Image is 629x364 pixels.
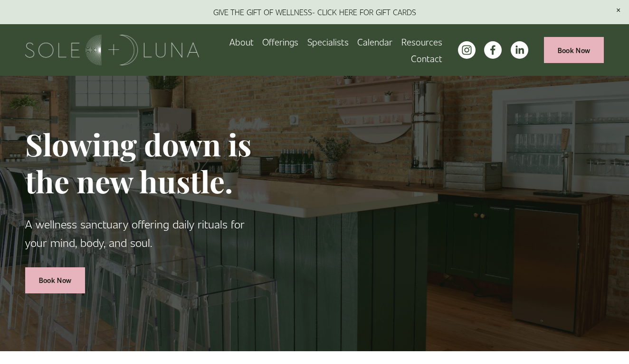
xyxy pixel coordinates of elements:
[484,41,502,59] a: facebook-unauth
[229,34,254,50] a: About
[25,215,264,251] p: A wellness sanctuary offering daily rituals for your mind, body, and soul.
[458,41,476,59] a: instagram-unauth
[357,34,392,50] a: Calendar
[401,35,442,49] span: Resources
[262,34,298,50] a: folder dropdown
[401,34,442,50] a: folder dropdown
[25,267,85,293] a: Book Now
[262,35,298,49] span: Offerings
[544,37,604,63] a: Book Now
[25,35,200,65] img: Sole + Luna
[307,34,349,50] a: Specialists
[25,126,264,200] h1: Slowing down is the new hustle.
[511,41,528,59] a: LinkedIn
[411,50,442,67] a: Contact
